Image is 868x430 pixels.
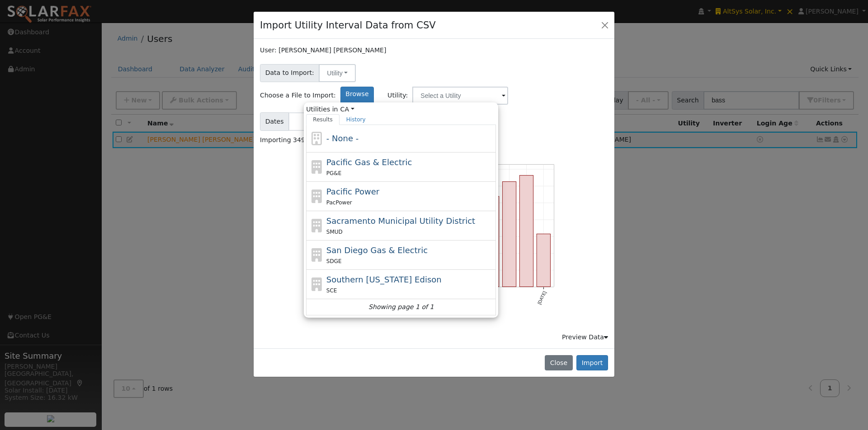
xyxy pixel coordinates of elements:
i: Showing page 1 of 1 [368,302,434,312]
span: Southern [US_STATE] Edison [326,275,442,284]
h4: Import Utility Interval Data from CSV [260,18,436,32]
button: Utility [319,64,356,82]
span: SMUD [326,229,343,235]
button: Close [599,18,611,31]
span: Dates [260,112,289,131]
a: CA [340,105,354,114]
rect: onclick="" [486,196,499,287]
span: Data to Import: [260,64,319,82]
span: PG&E [326,170,341,176]
rect: onclick="" [503,182,516,287]
text: [DATE] [537,291,547,305]
button: Import [576,355,608,370]
span: Utility: [387,91,408,100]
span: Utilities in [306,105,496,114]
rect: onclick="" [520,176,533,287]
div: Preview Data [562,333,608,342]
span: - None - [326,134,359,143]
span: San Diego Gas & Electric [326,245,428,255]
input: Select a Utility [412,87,508,105]
span: SCE [326,287,337,294]
rect: onclick="" [537,234,551,287]
span: Choose a File to Import: [260,91,336,100]
a: Results [306,114,340,125]
span: PacPower [326,199,352,206]
button: Close [545,355,572,370]
span: Pacific Gas & Electric [326,157,412,167]
div: Importing 34944 data points [260,135,608,145]
label: User: [PERSON_NAME] [PERSON_NAME] [260,46,386,55]
span: SDGE [326,258,342,264]
span: Sacramento Municipal Utility District [326,216,475,226]
label: Browse [340,87,374,105]
span: Pacific Power [326,187,379,196]
a: History [340,114,373,125]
